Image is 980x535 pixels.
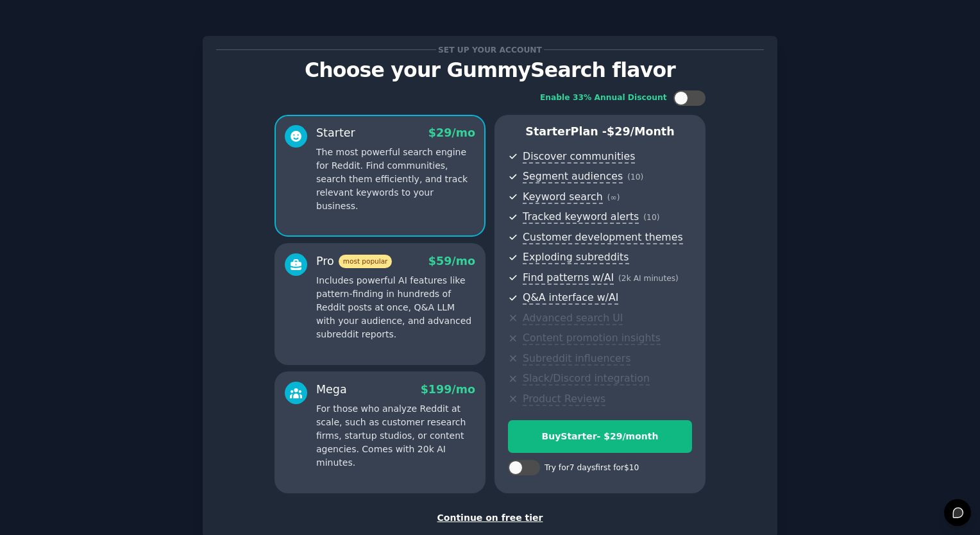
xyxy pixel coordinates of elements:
[523,372,650,386] span: Slack/Discord integration
[523,393,605,406] span: Product Reviews
[316,253,392,269] div: Pro
[627,173,643,182] span: ( 10 )
[316,125,355,141] div: Starter
[523,251,629,264] span: Exploding subreddits
[216,59,764,81] p: Choose your GummySearch flavor
[216,511,764,525] div: Continue on free tier
[523,291,618,305] span: Q&A interface w/AI
[316,402,475,470] p: For those who analyze Reddit at scale, such as customer research firms, startup studios, or conte...
[618,274,679,283] span: ( 2k AI minutes )
[316,146,475,213] p: The most powerful search engine for Reddit. Find communities, search them efficiently, and track ...
[428,126,475,139] span: $ 29 /mo
[643,213,659,222] span: ( 10 )
[523,150,635,164] span: Discover communities
[316,274,475,341] p: Includes powerful AI features like pattern-finding in hundreds of Reddit posts at once, Q&A LLM w...
[523,170,623,183] span: Segment audiences
[540,92,667,104] div: Enable 33% Annual Discount
[523,210,639,224] span: Tracked keyword alerts
[421,383,475,396] span: $ 199 /mo
[523,231,683,244] span: Customer development themes
[508,124,692,140] p: Starter Plan -
[428,255,475,267] span: $ 59 /mo
[508,420,692,453] button: BuyStarter- $29/month
[523,332,661,345] span: Content promotion insights
[545,463,639,474] div: Try for 7 days first for $10
[523,271,614,285] span: Find patterns w/AI
[523,312,623,325] span: Advanced search UI
[607,193,620,202] span: ( ∞ )
[607,125,675,138] span: $ 29 /month
[436,43,545,56] span: Set up your account
[339,255,393,268] span: most popular
[316,382,347,398] div: Mega
[523,191,603,204] span: Keyword search
[509,430,691,443] div: Buy Starter - $ 29 /month
[523,352,630,366] span: Subreddit influencers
